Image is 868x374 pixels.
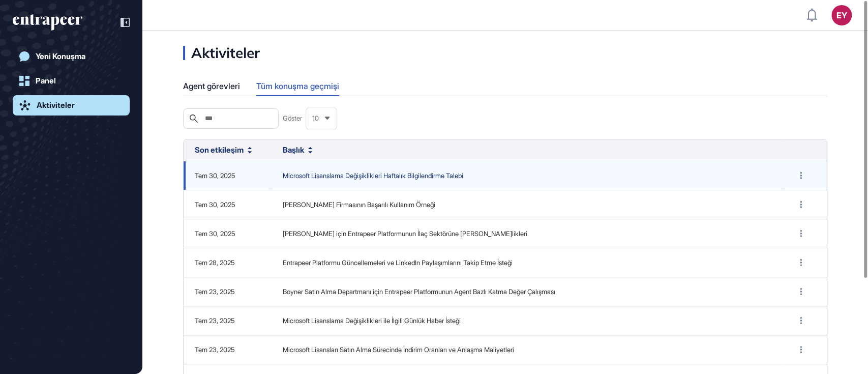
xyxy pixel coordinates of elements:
[283,229,771,239] span: [PERSON_NAME] için Entrapeer Platformunun İlaç Sektörüne [PERSON_NAME]likleri
[183,46,260,60] div: Aktiviteler
[195,346,235,354] span: Tem 23, 2025
[36,52,85,61] div: Yeni Konuşma
[195,200,235,209] span: Tem 30, 2025
[195,258,235,267] span: Tem 28, 2025
[283,113,302,124] span: Göster
[13,14,82,31] div: entrapeer-logo
[195,145,244,156] span: Son etkileşim
[183,76,240,96] div: Agent görevleri
[283,145,312,156] button: Başlık
[195,171,235,180] span: Tem 30, 2025
[13,46,130,67] a: Yeni Konuşma
[283,258,771,268] span: Entrapeer Platformu Güncellemeleri ve LinkedIn Paylaşımlarını Takip Etme İsteği
[195,229,235,238] span: Tem 30, 2025
[36,76,56,85] div: Panel
[195,145,252,156] button: Son etkileşim
[13,95,130,116] a: Aktiviteler
[283,171,771,181] span: Microsoft Lisanslama Değişiklikleri Haftalık Bilgilendirme Talebi
[312,114,319,122] span: 10
[283,200,771,210] span: [PERSON_NAME] Firmasının Başarılı Kullanım Örneği
[37,101,75,110] div: Aktiviteler
[283,145,304,156] span: Başlık
[13,71,130,91] a: Panel
[256,76,339,95] div: Tüm konuşma geçmişi
[283,316,771,326] span: Microsoft Lisanslama Değişiklikleri ile İlgili Günlük Haber İsteği
[195,317,235,325] span: Tem 23, 2025
[195,287,235,296] span: Tem 23, 2025
[283,287,771,297] span: Boyner Satın Alma Departmanı için Entrapeer Platformunun Agent Bazlı Katma Değer Çalışması
[283,345,771,355] span: Microsoft Lisansları Satın Alma Sürecinde İndirim Oranları ve Anlaşma Maliyetleri
[831,5,852,25] button: EY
